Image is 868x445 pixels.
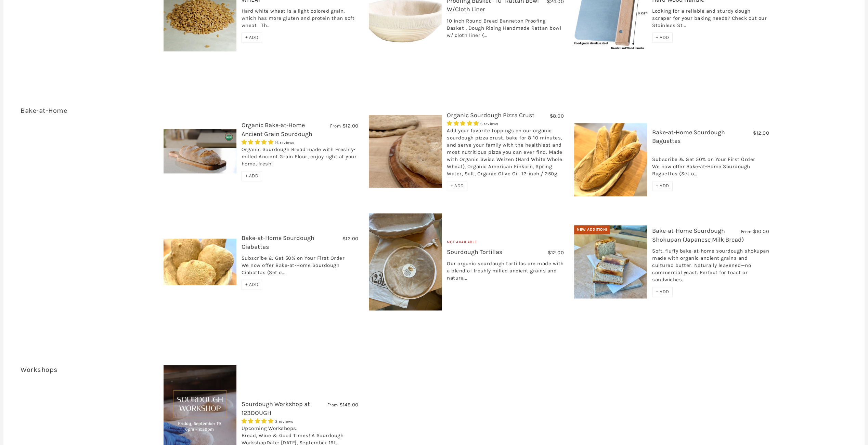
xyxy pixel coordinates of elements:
[652,129,725,145] a: Bake-at-Home Sourdough Baguettes
[242,171,262,181] div: + ADD
[652,181,673,191] div: + ADD
[275,419,294,423] span: 3 reviews
[447,111,534,119] a: Organic Sourdough Pizza Crust
[741,229,751,234] span: From
[330,123,341,129] span: From
[21,366,58,374] a: Workshops
[245,282,259,287] span: + ADD
[447,260,564,285] div: Our organic sourdough tortillas are made with a blend of freshly milled ancient grains and natura...
[21,107,67,114] a: Bake-at-Home
[164,239,236,285] img: Bake-at-Home Sourdough Ciabattas
[242,234,314,250] a: Bake-at-Home Sourdough Ciabattas
[447,248,502,256] a: Sourdough Tortillas
[242,146,359,171] div: Organic Sourdough Bread made with Freshly-milled Ancient Grain Flour, enjoy right at your home, f...
[574,225,647,298] img: Bake-at-Home Sourdough Shokupan (Japanese Milk Bread)
[652,149,769,181] div: Subscribe & Get 50% on Your First Order We now offer Bake-at-Home Sourdough Baguettes (Set o...
[447,120,480,126] span: 4.83 stars
[447,17,564,42] div: 10 inch Round Bread Banneton Proofing Basket , Dough Rising Handmade Rattan bowl w/ cloth liner (...
[369,115,442,188] img: Organic Sourdough Pizza Crust
[652,247,769,287] div: Soft, fluffy bake-at-home sourdough shokupan made with organic ancient grains and cultured butter...
[548,250,564,256] span: $12.00
[242,121,312,137] a: Organic Bake-at-Home Ancient Grain Sourdough
[574,123,647,196] img: Bake-at-Home Sourdough Baguettes
[164,129,236,173] img: Organic Bake-at-Home Ancient Grain Sourdough
[753,228,769,234] span: $10.00
[242,8,359,32] div: Hard white wheat is a light colored grain, which has more gluten and protein than soft wheat. Th...
[652,32,673,43] div: + ADD
[652,287,673,297] div: + ADD
[21,365,158,385] h3: 1 item
[242,139,275,145] span: 4.75 stars
[652,8,769,32] div: Looking for a reliable and sturdy dough scraper for your baking needs? Check out our Stainless St...
[656,289,669,295] span: + ADD
[242,255,359,280] div: Subscribe & Get 50% on Your First Order We now offer Bake-at-Home Sourdough Ciabattas (Set o...
[342,123,359,129] span: $12.00
[656,35,669,40] span: + ADD
[275,140,295,145] span: 16 reviews
[447,127,564,181] div: Add your favorite toppings on our organic sourdough pizza crust, bake for 8-10 minutes, and serve...
[447,181,468,191] div: + ADD
[327,402,338,408] span: From
[245,173,259,179] span: + ADD
[652,227,744,243] a: Bake-at-Home Sourdough Shokupan (Japanese Milk Bread)
[342,235,359,242] span: $12.00
[447,239,564,248] div: Not Available
[21,106,158,126] h3: 6 items
[242,400,310,416] a: Sourdough Workshop at 123DOUGH
[549,113,564,119] span: $8.00
[245,35,259,40] span: + ADD
[451,183,464,189] span: + ADD
[480,122,498,126] span: 6 reviews
[753,130,769,136] span: $12.00
[574,225,610,234] div: New Addition!
[242,280,262,290] div: + ADD
[339,402,359,408] span: $149.00
[656,183,669,189] span: + ADD
[242,32,262,43] div: + ADD
[369,213,442,310] img: Sourdough Tortillas
[242,418,275,424] span: 5.00 stars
